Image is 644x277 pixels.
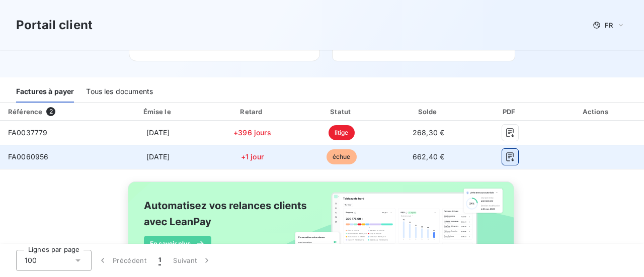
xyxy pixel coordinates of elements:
[209,107,295,117] div: Retard
[16,81,74,103] div: Factures à payer
[329,125,355,140] span: litige
[473,107,547,117] div: PDF
[92,250,152,271] button: Précédent
[146,152,170,161] span: [DATE]
[413,128,444,137] span: 268,30 €
[551,107,642,117] div: Actions
[233,128,271,137] span: +396 jours
[152,250,167,271] button: 1
[241,152,264,161] span: +1 jour
[8,128,47,137] span: FA0037779
[327,149,357,164] span: échue
[86,81,153,103] div: Tous les documents
[413,152,444,161] span: 662,40 €
[111,107,205,117] div: Émise le
[8,108,42,116] div: Référence
[158,255,161,265] span: 1
[605,21,613,29] span: FR
[25,255,37,265] span: 100
[299,107,383,117] div: Statut
[167,250,218,271] button: Suivant
[146,128,170,137] span: [DATE]
[8,152,48,161] span: FA0060956
[387,107,469,117] div: Solde
[16,16,93,34] h3: Portail client
[46,107,55,116] span: 2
